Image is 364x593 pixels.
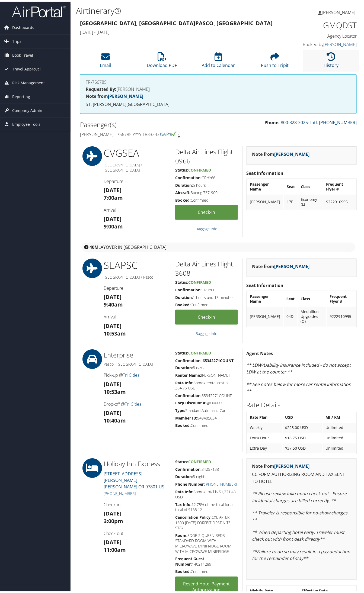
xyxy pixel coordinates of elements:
[175,301,238,306] h5: Confirmed
[252,462,310,468] strong: Note from
[90,243,98,249] strong: 40M
[86,99,351,107] p: ST. [PERSON_NAME][GEOGRAPHIC_DATA]
[104,205,167,211] h4: Arrival
[104,529,167,535] h4: Check-out
[298,193,323,208] td: Economy (L)
[322,8,355,14] span: [PERSON_NAME]
[196,225,218,230] a: Baggage Info
[159,130,177,135] img: tsa-precheck.png
[252,508,349,521] em: ** Traveler is responsible for no-show charges. **
[318,3,361,19] a: [PERSON_NAME]
[247,399,357,408] h2: Rate Details
[327,305,356,325] td: 9222910995
[247,411,282,421] th: Rate Plan
[104,292,122,299] strong: [DATE]
[108,92,143,98] a: [PERSON_NAME]
[274,462,310,468] a: [PERSON_NAME]
[252,150,310,156] strong: Note from
[104,273,167,278] h5: [GEOGRAPHIC_DATA] / Pasco
[175,181,193,186] strong: Duration:
[12,102,42,116] span: Company Admin
[252,470,351,484] p: CC FORM AUTHORIZING ROOM AND TAX SENT TO HOTEL
[175,488,238,498] h5: Approx total is $1,221.48 USD
[323,193,356,208] td: 9222910995
[104,360,167,366] h5: Pasco , [GEOGRAPHIC_DATA]
[123,371,139,377] a: Tri Cities
[104,349,167,358] h2: Enterprise
[175,146,238,164] h2: Delta Air Lines Flight 0966
[175,399,206,404] strong: Corp Discount #:
[175,407,238,412] h5: Standard Automatic Car
[104,145,167,158] h1: CVG SEA
[323,40,357,46] a: [PERSON_NAME]
[104,379,122,386] strong: [DATE]
[283,432,323,441] td: $18.75 USD
[175,196,191,201] strong: Booked:
[104,415,126,423] strong: 10:40am
[323,421,356,431] td: Unlimited
[252,547,350,560] em: **Failure to do so may result in a pay deduction for the remainder of stay**
[175,286,202,291] strong: Confirmation:
[175,173,202,179] strong: Confirmation:
[327,290,356,305] th: Frequent Flyer #
[247,421,282,431] td: Weekly
[104,489,136,495] a: [PHONE_NUMBER]
[175,203,238,218] a: Check-in
[175,258,238,276] h2: Delta Air Lines Flight 3608
[175,371,238,377] h5: [PERSON_NAME]
[175,356,234,362] strong: Confirmation: 65342271COUNT
[188,278,211,283] span: Confirmed
[175,473,193,478] strong: Duration:
[100,54,111,67] a: Email
[284,178,298,192] th: Seat
[175,414,197,419] strong: Member ID:
[175,513,238,529] h5: CXL AFTER 1600 [DATE] FORFEIT FIRST NITE STAY
[175,379,193,384] strong: Rate Info:
[247,178,284,192] th: Passenger Name
[104,387,126,394] strong: 10:53am
[104,221,123,228] strong: 9:00am
[147,54,177,67] a: Download PDF
[247,305,283,325] td: [PERSON_NAME]
[324,54,339,67] a: History
[247,349,273,355] strong: Agent Notes
[247,442,282,452] td: Extra Day
[175,364,193,369] strong: Duration:
[175,379,238,389] h5: Approx rental cost is 384.75 USD
[175,308,238,323] a: Check-in
[12,47,33,60] span: Book Travel
[175,392,202,397] strong: Confirmation:
[175,513,212,518] strong: Cancellation Policy:
[247,193,284,208] td: [PERSON_NAME]
[104,400,167,406] h4: Drop-off @
[175,399,238,404] h5: @XXXXXX
[86,92,143,98] strong: Note from
[175,555,238,565] h5: 140211289
[175,501,191,506] strong: Tax Info:
[323,411,356,421] th: MI / KM
[252,489,347,502] em: ** Please review folio upon check-out - Ensure incidental charges are billed correctly. **
[284,305,297,325] td: 04D
[175,364,238,369] h5: 8 days
[104,321,122,328] strong: [DATE]
[175,188,238,194] h5: Boeing 737-900
[298,290,326,305] th: Class
[283,411,323,421] th: USD
[323,442,356,452] td: Unlimited
[12,88,30,102] span: Reporting
[175,392,238,397] h5: 65342271COUNT
[80,28,286,34] h4: [DATE] - [DATE]
[104,469,164,488] a: [STREET_ADDRESS][PERSON_NAME][PERSON_NAME] OR 97801 US
[175,166,188,171] strong: Status:
[175,407,185,412] strong: Type:
[12,19,34,33] span: Dashboards
[86,85,351,90] h4: [PERSON_NAME]
[175,301,191,306] strong: Booked:
[104,283,167,289] h4: Departure
[284,290,297,305] th: Seat
[80,130,214,136] h4: [PERSON_NAME] - 756785 YYYY 1833243
[125,400,141,406] a: Tri Cities
[281,118,357,124] a: 800-328-3025- Intl. [PHONE_NUMBER]
[12,116,40,130] span: Employee Tools
[81,241,355,250] div: layover in [GEOGRAPHIC_DATA]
